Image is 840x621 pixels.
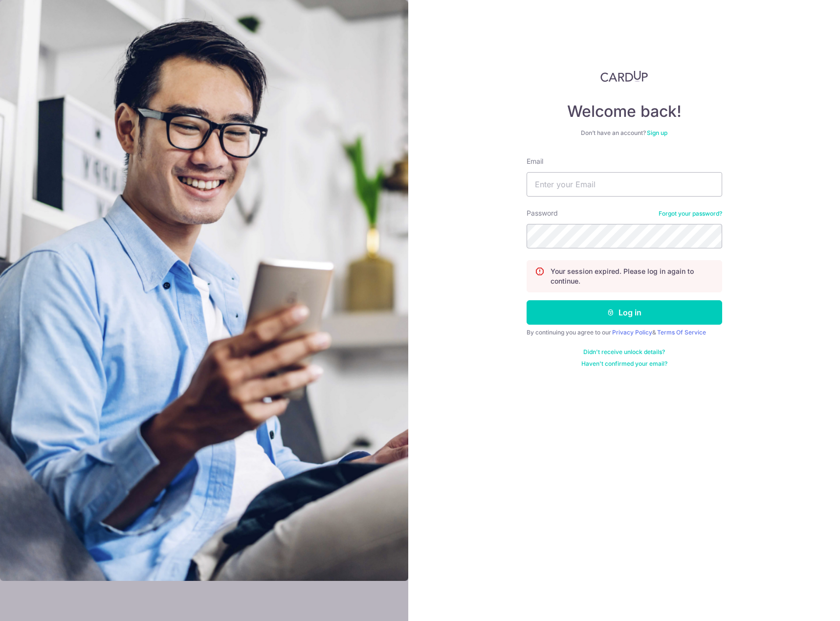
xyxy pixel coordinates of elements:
[583,348,665,356] a: Didn't receive unlock details?
[527,156,543,166] label: Email
[657,329,706,336] a: Terms Of Service
[581,360,667,368] a: Haven't confirmed your email?
[527,208,558,218] label: Password
[527,329,722,336] div: By continuing you agree to our &
[612,329,652,336] a: Privacy Policy
[659,210,722,218] a: Forgot your password?
[551,266,714,286] p: Your session expired. Please log in again to continue.
[527,172,722,197] input: Enter your Email
[527,129,722,137] div: Don’t have an account?
[647,129,667,136] a: Sign up
[527,102,722,121] h4: Welcome back!
[527,300,722,325] button: Log in
[600,70,648,82] img: CardUp Logo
